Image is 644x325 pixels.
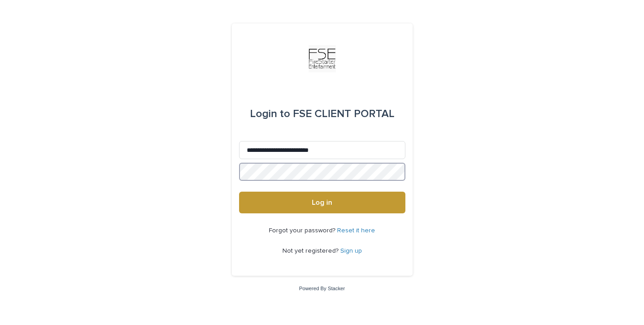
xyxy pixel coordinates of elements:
a: Sign up [340,248,362,254]
img: Km9EesSdRbS9ajqhBzyo [309,45,336,72]
button: Log in [239,192,405,213]
span: Login to [250,108,290,119]
span: Log in [312,199,332,206]
span: Forgot your password? [269,227,337,234]
div: FSE CLIENT PORTAL [250,101,395,127]
a: Reset it here [337,227,375,234]
a: Powered By Stacker [299,286,345,291]
span: Not yet registered? [282,248,340,254]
